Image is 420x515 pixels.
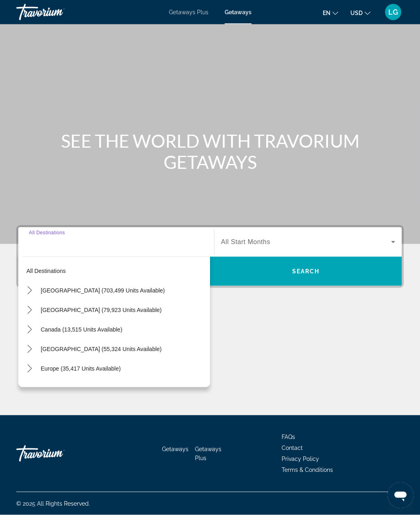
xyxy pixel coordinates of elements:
[350,10,363,16] span: USD
[41,326,122,333] span: Canada (13,515 units available)
[41,307,162,313] span: [GEOGRAPHIC_DATA] (79,923 units available)
[162,446,188,452] a: Getaways
[282,434,295,440] a: FAQs
[37,322,210,337] button: Select destination: Canada (13,515 units available)
[388,8,398,16] span: LG
[37,342,210,356] button: Select destination: Caribbean & Atlantic Islands (55,324 units available)
[37,381,210,395] button: Select destination: Australia (3,096 units available)
[22,264,210,278] button: Select destination: All destinations
[16,441,98,466] a: Go Home
[169,9,208,15] a: Getaways Plus
[22,323,37,337] button: Toggle Canada (13,515 units available) submenu
[29,230,65,236] span: All Destinations
[323,7,338,19] button: Change language
[41,365,121,372] span: Europe (35,417 units available)
[22,362,37,376] button: Toggle Europe (35,417 units available) submenu
[41,346,162,352] span: [GEOGRAPHIC_DATA] (55,324 units available)
[16,500,90,507] span: © 2025 All Rights Reserved.
[37,361,210,376] button: Select destination: Europe (35,417 units available)
[225,9,252,15] a: Getaways
[210,257,402,286] button: Search
[22,261,210,515] mat-tree: Destination tree
[350,7,370,19] button: Change currency
[37,303,210,317] button: Select destination: Mexico (79,923 units available)
[282,456,319,462] a: Privacy Policy
[22,284,37,298] button: Toggle United States (703,499 units available) submenu
[26,268,66,274] span: All destinations
[323,10,330,16] span: en
[383,4,404,21] button: User Menu
[22,381,37,395] button: Toggle Australia (3,096 units available) submenu
[37,283,210,298] button: Select destination: United States (703,499 units available)
[16,2,98,23] a: Travorium
[282,467,333,473] a: Terms & Conditions
[22,342,37,356] button: Toggle Caribbean & Atlantic Islands (55,324 units available) submenu
[18,253,210,387] div: Destination options
[195,446,221,461] a: Getaways Plus
[41,287,165,294] span: [GEOGRAPHIC_DATA] (703,499 units available)
[282,445,303,451] a: Contact
[292,268,320,275] span: Search
[57,130,363,172] h1: SEE THE WORLD WITH TRAVORIUM GETAWAYS
[18,227,402,286] div: Search widget
[387,482,413,508] iframe: Button to launch messaging window
[22,303,37,317] button: Toggle Mexico (79,923 units available) submenu
[221,238,270,245] span: All Start Months
[29,238,203,247] input: Select destination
